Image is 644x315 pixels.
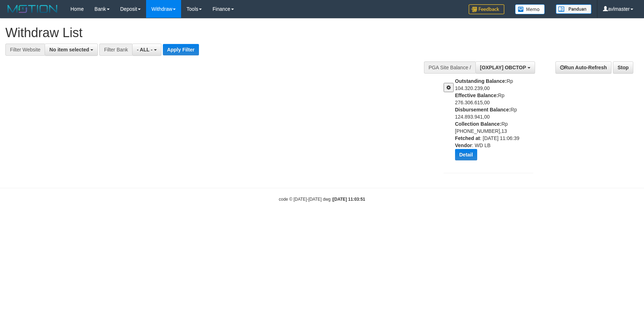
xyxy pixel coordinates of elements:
b: Outstanding Balance: [455,78,507,84]
img: Button%20Memo.svg [515,4,545,14]
a: Run Auto-Refresh [555,61,611,74]
div: Rp 104.320.239,00 Rp 276.306.615,00 Rp 124.893.941,00 Rp [PHONE_NUMBER],13 : [DATE] 11:06:39 : WD LB [455,77,539,166]
img: panduan.png [556,4,591,14]
h1: Withdraw List [5,26,422,40]
button: No item selected [45,44,98,56]
strong: [DATE] 11:03:51 [333,197,365,202]
button: Apply Filter [163,44,199,55]
button: [OXPLAY] OBCTOP [475,61,535,74]
b: Effective Balance: [455,92,498,98]
b: Fetched at [455,135,480,141]
div: Filter Website [5,44,45,56]
span: No item selected [49,47,89,52]
img: MOTION_logo.png [5,4,60,14]
span: - ALL - [137,47,153,52]
b: Disbursement Balance: [455,107,511,112]
b: Collection Balance: [455,121,501,127]
a: Stop [613,61,633,74]
img: Feedback.jpg [469,4,504,14]
small: code © [DATE]-[DATE] dwg | [279,197,365,202]
button: Detail [455,149,477,160]
button: - ALL - [132,44,161,56]
span: [OXPLAY] OBCTOP [480,65,526,70]
div: PGA Site Balance / [424,61,475,74]
div: Filter Bank [99,44,132,56]
b: Vendor [455,142,472,148]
